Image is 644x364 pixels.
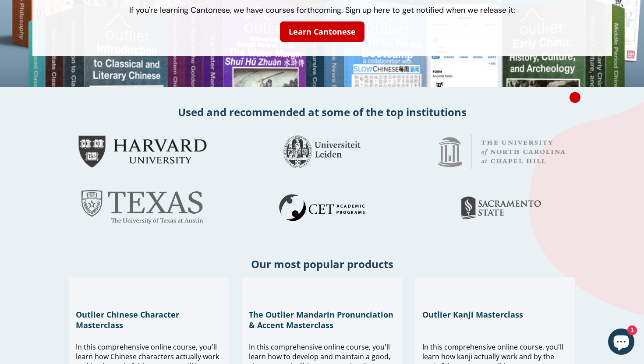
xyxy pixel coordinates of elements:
[280,21,364,42] a: Learn Cantonese
[76,309,222,330] h3: Outlier Chinese Character Masterclass
[422,309,568,320] h3: Outlier Kanji Masterclass
[249,309,395,330] h3: The Outlier Mandarin Pronunciation & Accent Masterclass
[129,5,515,15] span: If you're learning Cantonese, we have courses forthcoming. Sign up here to get notified when we r...
[605,329,637,357] inbox-online-store-chat: Shopify online store chat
